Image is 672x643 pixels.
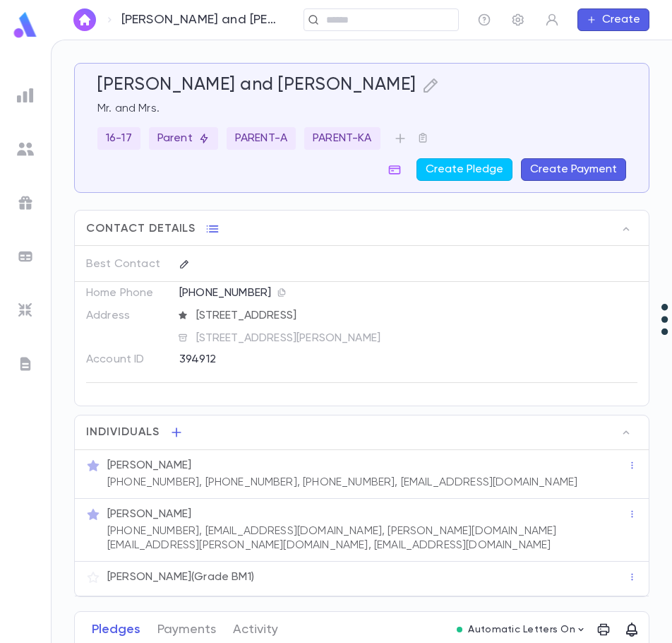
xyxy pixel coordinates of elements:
[86,348,167,371] p: Account ID
[17,141,34,158] img: students_grey.60c7aba0da46da39d6d829b817ac14fc.svg
[76,14,93,25] img: home_white.a664292cf8c1dea59945f0da9f25487c.svg
[86,253,167,276] p: Best Contact
[97,102,626,116] p: Mr. and Mrs.
[191,331,633,346] span: [STREET_ADDRESS][PERSON_NAME]
[17,302,34,319] img: imports_grey.530a8a0e642e233f2baf0ef88e8c9fcb.svg
[11,11,40,39] img: logo
[149,127,218,150] div: Parent
[86,305,167,327] p: Address
[157,131,210,146] p: Parent
[17,194,34,211] img: campaigns_grey.99e729a5f7ee94e3726e6486bddda8f1.svg
[304,127,380,150] div: PARENT-KA
[121,12,279,28] p: [PERSON_NAME] and [PERSON_NAME]
[17,248,34,265] img: batches_grey.339ca447c9d9533ef1741baa751efc33.svg
[521,158,626,181] button: Create Payment
[577,8,649,31] button: Create
[235,131,287,146] p: PARENT-A
[313,131,371,146] p: PARENT-KA
[451,620,592,639] button: Automatic Letters On
[97,127,140,150] div: 16-17
[468,624,575,635] p: Automatic Letters On
[17,87,34,104] img: reports_grey.c525e4749d1bce6a11f5fe2a8de1b229.svg
[179,348,532,370] div: 394912
[97,75,416,96] h5: [PERSON_NAME] and [PERSON_NAME]
[86,282,167,305] p: Home Phone
[107,524,628,553] p: [PHONE_NUMBER], [EMAIL_ADDRESS][DOMAIN_NAME], [PERSON_NAME][DOMAIN_NAME][EMAIL_ADDRESS][PERSON_NA...
[86,222,196,236] span: Contact Details
[107,459,628,473] p: [PERSON_NAME]
[179,282,637,303] div: [PHONE_NUMBER]
[416,158,512,181] button: Create Pledge
[17,355,34,372] img: letters_grey.7941b92b52307dd3b8a917253454ce1c.svg
[107,570,628,584] p: [PERSON_NAME] (Grade BM1)
[191,309,633,323] span: [STREET_ADDRESS]
[106,131,132,146] p: 16-17
[227,127,296,150] div: PARENT-A
[107,476,577,490] p: [PHONE_NUMBER], [PHONE_NUMBER], [PHONE_NUMBER], [EMAIL_ADDRESS][DOMAIN_NAME]
[86,425,160,440] span: Individuals
[107,507,628,521] p: [PERSON_NAME]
